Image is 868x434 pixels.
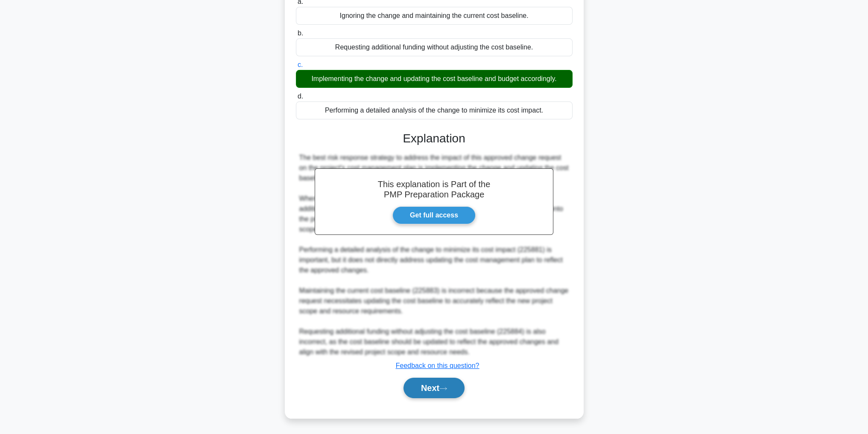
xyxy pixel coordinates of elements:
[299,153,569,357] div: The best risk response strategy to address the impact of this approved change request on the proj...
[392,206,476,224] a: Get full access
[403,378,465,398] button: Next
[298,61,303,68] span: c.
[296,70,573,88] div: Implementing the change and updating the cost baseline and budget accordingly.
[298,93,303,100] span: d.
[296,7,573,25] div: Ignoring the change and maintaining the current cost baseline.
[298,29,303,37] span: b.
[296,101,573,119] div: Performing a detailed analysis of the change to minimize its cost impact.
[396,362,479,369] a: Feedback on this question?
[296,38,573,56] div: Requesting additional funding without adjusting the cost baseline.
[301,131,567,146] h3: Explanation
